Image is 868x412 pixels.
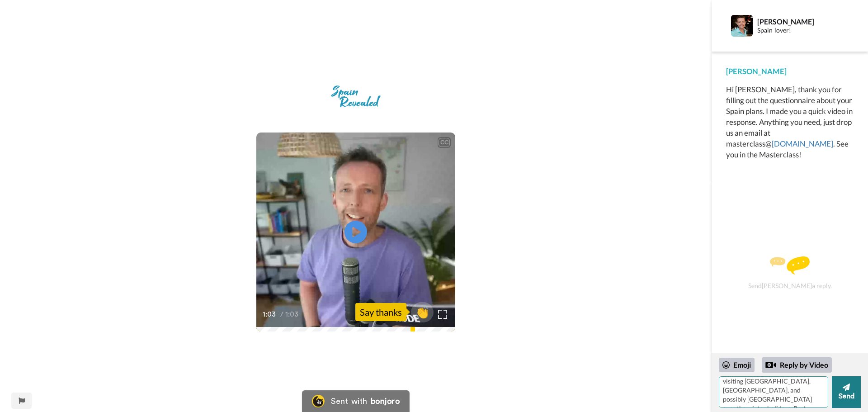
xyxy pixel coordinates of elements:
button: 👏 [411,302,434,322]
span: 👏 [411,305,434,319]
a: [DOMAIN_NAME] [772,139,833,148]
span: 1:03 [263,309,278,320]
img: Bonjoro Logo [312,395,325,407]
img: message.svg [770,256,810,275]
span: / [280,309,283,320]
div: CC [439,138,450,147]
button: Send [832,376,861,408]
div: [PERSON_NAME] [757,17,844,26]
div: Sent with [331,397,367,405]
div: bonjoro [371,397,400,405]
img: 06906c8b-eeae-4fc1-9b3e-93850d61b61a [324,78,388,114]
div: [PERSON_NAME] [726,66,854,77]
div: Reply by Video [765,360,776,370]
img: Profile Image [731,15,753,37]
div: Emoji [719,358,755,372]
div: Say thanks [355,303,406,321]
a: Bonjoro LogoSent withbonjoro [302,390,410,412]
div: Hi [PERSON_NAME], thank you for filling out the questionnaire about your Spain plans. I made you ... [726,84,854,160]
div: Send [PERSON_NAME] a reply. [724,198,856,348]
div: Spain lover! [757,27,844,34]
img: Full screen [438,310,447,319]
div: Reply by Video [762,357,832,373]
textarea: Thank you so much for the warm welcome! What a nice surprise to receive a personalized video mess... [719,376,828,408]
span: 1:03 [285,309,301,320]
